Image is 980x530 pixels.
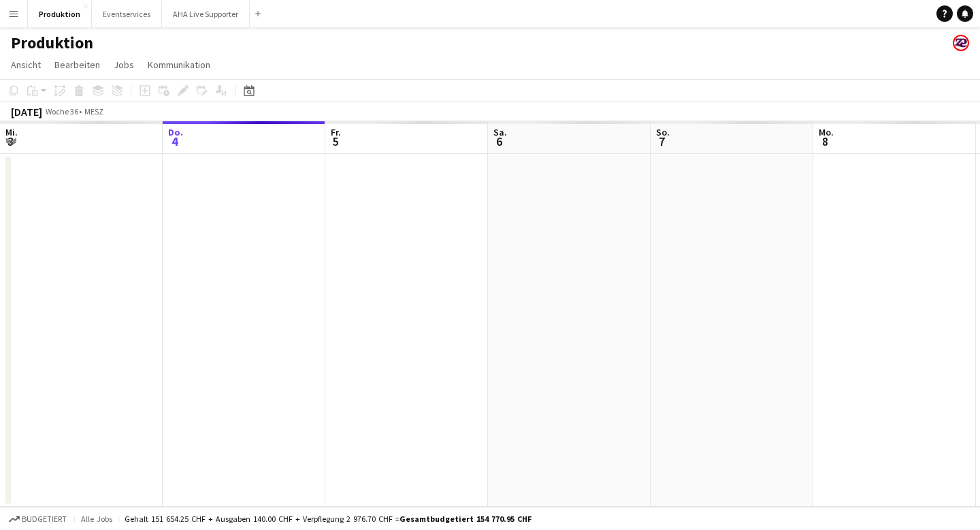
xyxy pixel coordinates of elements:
[656,126,670,138] span: So.
[54,59,100,71] span: Bearbeiten
[125,514,532,524] div: Gehalt 151 654.25 CHF + Ausgaben 140.00 CHF + Verpflegung 2 976.70 CHF =
[84,106,103,116] div: MESZ
[166,134,183,149] span: 4
[80,514,113,524] span: Alle Jobs
[49,56,105,74] a: Bearbeiten
[399,514,532,524] span: Gesamtbudgetiert 154 770.95 CHF
[493,126,507,138] span: Sa.
[819,126,834,138] span: Mo.
[331,126,341,138] span: Fr.
[491,134,507,149] span: 6
[22,514,67,524] span: Budgetiert
[11,105,42,119] div: [DATE]
[11,33,93,53] h1: Produktion
[148,59,210,71] span: Kommunikation
[28,1,92,27] button: Produktion
[3,134,18,149] span: 3
[5,56,46,74] a: Ansicht
[45,106,79,116] span: Woche 36
[92,1,162,27] button: Eventservices
[329,134,341,149] span: 5
[7,512,69,527] button: Budgetiert
[11,59,41,71] span: Ansicht
[108,56,140,74] a: Jobs
[5,126,18,138] span: Mi.
[654,134,670,149] span: 7
[114,59,134,71] span: Jobs
[817,134,834,149] span: 8
[162,1,250,27] button: AHA Live Supporter
[168,126,183,138] span: Do.
[142,56,216,74] a: Kommunikation
[953,35,969,51] app-user-avatar: Team Zeitpol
